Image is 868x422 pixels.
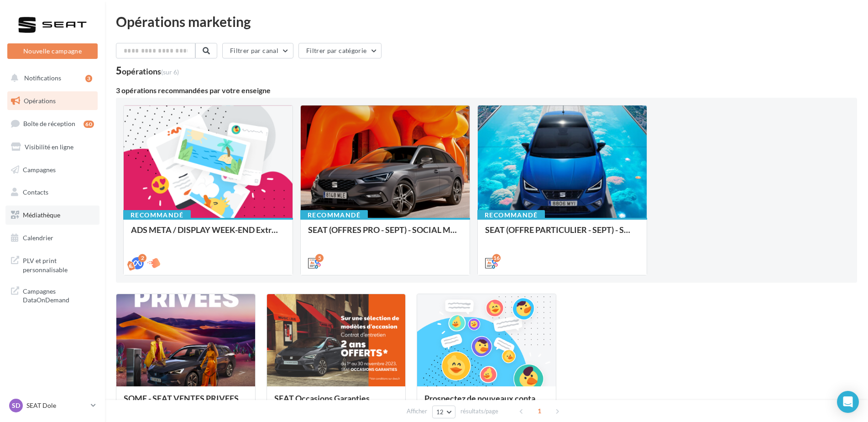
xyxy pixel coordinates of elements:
span: Afficher [407,407,427,416]
a: Visibilité en ligne [5,137,99,157]
div: 60 [84,121,94,128]
div: SEAT (OFFRES PRO - SEPT) - SOCIAL MEDIA [308,225,462,243]
span: Notifications [24,74,61,82]
button: Notifications 3 [5,69,96,88]
div: SEAT (OFFRE PARTICULIER - SEPT) - SOCIAL MEDIA [485,225,639,243]
button: Filtrer par canal [222,43,293,58]
a: Médiathèque [5,206,99,225]
div: ADS META / DISPLAY WEEK-END Extraordinaire (JPO) Septembre 2025 [131,225,285,243]
span: 12 [436,408,444,416]
a: Contacts [5,183,99,202]
div: 5 [315,254,324,262]
button: 12 [432,406,455,418]
span: Calendrier [23,234,53,242]
span: Boîte de réception [23,120,75,127]
a: SD SEAT Dole [7,397,98,414]
div: Recommandé [477,210,545,220]
div: Opérations marketing [116,15,857,28]
span: PLV et print personnalisable [23,254,94,274]
div: Recommandé [300,210,368,220]
span: Opérations [24,97,56,105]
span: Visibilité en ligne [25,143,73,151]
p: SEAT Dole [26,401,87,410]
div: 2 [138,254,146,262]
div: 16 [492,254,501,262]
a: Campagnes [5,160,99,179]
div: Open Intercom Messenger [837,391,859,413]
a: Opérations [5,91,99,111]
a: PLV et print personnalisable [5,251,99,278]
div: 5 [116,66,179,76]
span: 1 [532,404,547,418]
a: Boîte de réception60 [5,114,99,133]
span: Campagnes DataOnDemand [23,285,94,305]
span: Campagnes [23,165,56,173]
div: opérations [122,67,179,75]
button: Filtrer par catégorie [298,43,382,58]
div: Prospectez de nouveaux contacts [424,394,549,412]
div: SOME - SEAT VENTES PRIVEES [124,394,248,412]
button: Nouvelle campagne [7,43,98,59]
div: Recommandé [123,210,191,220]
div: SEAT Occasions Garanties [274,394,398,412]
span: Médiathèque [23,211,60,219]
a: Campagnes DataOnDemand [5,281,99,308]
a: Calendrier [5,228,99,248]
div: 3 [85,75,92,82]
div: 3 opérations recommandées par votre enseigne [116,87,857,94]
span: SD [12,401,20,410]
span: Contacts [23,188,48,196]
span: (sur 6) [161,68,179,76]
span: résultats/page [460,407,498,416]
